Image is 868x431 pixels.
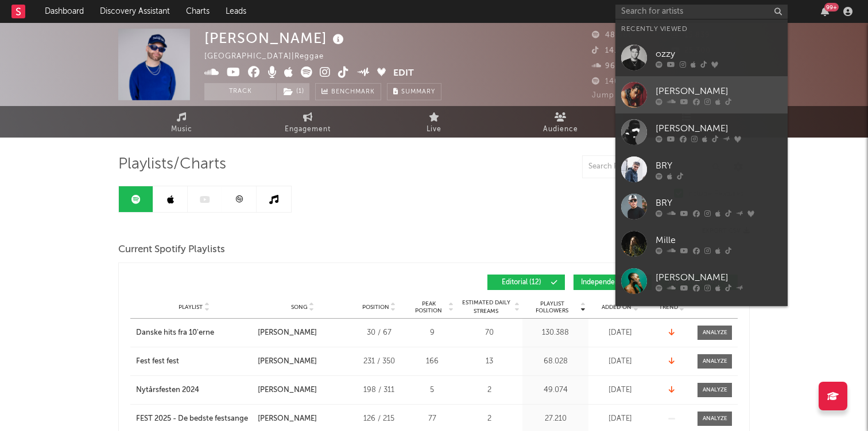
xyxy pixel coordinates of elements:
a: Music [118,106,245,138]
div: 68.028 [525,356,586,367]
div: 126 / 215 [353,413,405,425]
span: Audience [543,123,578,136]
div: FEST 2025 - De bedste festsange [136,413,248,425]
span: Trend [659,304,678,311]
div: 231 / 350 [353,356,405,367]
span: Jump Score: 65.8 [592,92,660,99]
div: [PERSON_NAME] [258,327,317,339]
div: Recently Viewed [621,22,782,36]
div: [PERSON_NAME] [656,84,782,98]
div: 198 / 311 [353,385,405,396]
button: Track [204,83,276,100]
div: 49.074 [525,385,586,396]
div: 30 / 67 [353,327,405,339]
div: [DATE] [591,356,649,367]
div: Nytårsfesten 2024 [136,385,199,396]
input: Search Playlists/Charts [582,155,726,178]
span: Playlist Followers [525,300,579,314]
a: Nytårsfesten 2024 [136,385,252,396]
span: 96 [592,62,615,70]
a: BRY [615,188,788,225]
span: Music [171,123,192,136]
button: 99+ [821,7,829,16]
a: [PERSON_NAME] [615,76,788,113]
div: 5 [410,385,454,396]
a: Fest fest fest [136,356,252,367]
button: Editorial(12) [487,275,565,290]
span: Position [362,304,389,311]
div: [DATE] [591,385,649,396]
a: BRY [615,151,788,188]
a: Benchmark [315,83,381,100]
span: Independent ( 17 ) [581,279,634,286]
span: Editorial ( 12 ) [495,279,548,286]
div: [PERSON_NAME] [258,413,317,425]
div: ozzy [656,47,782,61]
a: Engagement [245,106,371,138]
a: [PERSON_NAME] [PERSON_NAME] [615,300,788,346]
div: [PERSON_NAME] [656,271,782,284]
button: Edit [393,66,414,81]
div: [PERSON_NAME] [258,385,317,396]
a: Live [371,106,497,138]
button: Summary [387,83,441,100]
div: 9 [410,327,454,339]
div: [DATE] [591,413,649,425]
div: 99 + [824,3,839,11]
div: 77 [410,413,454,425]
a: Danske hits fra 10'erne [136,327,252,339]
div: 13 [459,356,520,367]
div: Mille [656,233,782,247]
span: Benchmark [331,85,375,99]
span: Engagement [285,123,331,136]
button: (1) [277,83,309,100]
input: Search for artists [615,5,788,19]
div: 166 [410,356,454,367]
button: Independent(17) [573,275,652,290]
a: [PERSON_NAME] [615,262,788,300]
div: [PERSON_NAME] [258,356,317,367]
div: BRY [656,159,782,173]
div: 27.210 [525,413,586,425]
div: [PERSON_NAME] [204,29,347,48]
a: Audience [497,106,623,138]
a: ozzy [615,39,788,76]
div: BRY [656,196,782,210]
a: Mille [615,225,788,262]
span: Song [291,304,308,311]
div: Fest fest fest [136,356,179,367]
span: Live [427,123,441,136]
span: Peak Position [410,300,447,314]
a: [PERSON_NAME] [615,113,788,151]
div: [PERSON_NAME] [656,122,782,135]
div: [DATE] [591,327,649,339]
div: 2 [459,385,520,396]
span: Added On [602,304,631,311]
span: 140.268 Monthly Listeners [592,78,707,85]
span: Estimated Daily Streams [459,299,513,316]
span: ( 1 ) [276,83,310,100]
a: FEST 2025 - De bedste festsange [136,413,252,425]
span: Playlist [179,304,203,311]
span: Summary [401,89,435,95]
div: 130.388 [525,327,586,339]
div: [PERSON_NAME] [PERSON_NAME] [656,305,782,333]
div: [GEOGRAPHIC_DATA] | Reggae [204,50,337,64]
div: Danske hits fra 10'erne [136,327,214,339]
span: 14.700 [592,47,631,54]
div: 2 [459,413,520,425]
span: Playlists/Charts [118,158,226,171]
span: Current Spotify Playlists [118,243,225,257]
span: 48.666 [592,32,633,39]
div: 70 [459,327,520,339]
